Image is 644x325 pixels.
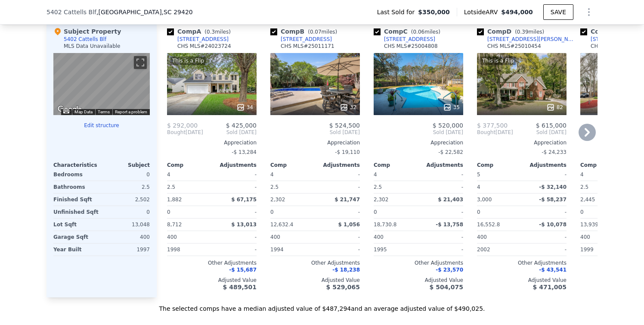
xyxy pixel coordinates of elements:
[374,222,396,228] span: 18,730.8
[167,181,210,193] div: 2.5
[162,9,193,16] span: , SC 29420
[167,129,186,136] span: Bought
[420,181,463,193] div: -
[580,244,623,256] div: 1999
[98,109,110,114] a: Terms (opens in new tab)
[374,234,384,240] span: 400
[53,244,100,256] div: Year Built
[64,43,121,50] div: MLS Data Unavailable
[374,172,377,178] span: 4
[167,139,257,146] div: Appreciation
[167,129,203,136] div: [DATE]
[223,284,257,291] span: $ 489,501
[542,149,567,155] span: -$ 24,233
[270,234,280,240] span: 400
[167,162,212,169] div: Comp
[546,103,563,112] div: 82
[477,259,567,266] div: Other Adjustments
[477,277,567,284] div: Adjusted Value
[53,53,150,115] div: Map
[501,9,533,16] span: $494,000
[317,206,360,218] div: -
[374,259,463,266] div: Other Adjustments
[167,27,234,36] div: Comp A
[177,36,229,43] div: [STREET_ADDRESS]
[167,172,170,178] span: 4
[433,122,463,129] span: $ 520,000
[523,169,567,181] div: -
[115,109,147,114] a: Report a problem
[374,139,463,146] div: Appreciation
[53,27,121,36] div: Subject Property
[270,197,285,203] span: 2,302
[214,244,257,256] div: -
[374,277,463,284] div: Adjusted Value
[420,206,463,218] div: -
[304,29,341,35] span: ( miles)
[167,36,229,43] a: [STREET_ADDRESS]
[96,8,193,16] span: , [GEOGRAPHIC_DATA]
[270,36,332,43] a: [STREET_ADDRESS]
[53,162,102,169] div: Characteristics
[53,122,150,129] button: Edit structure
[477,222,500,228] span: 16,552.8
[334,197,360,203] span: $ 21,747
[167,234,177,240] span: 400
[64,36,106,43] div: 5402 Cattells Blf
[167,209,170,215] span: 0
[477,234,487,240] span: 400
[270,129,360,136] span: Sold [DATE]
[270,162,315,169] div: Comp
[53,194,100,206] div: Finished Sqft
[212,162,257,169] div: Adjustments
[203,129,257,136] span: Sold [DATE]
[477,36,577,43] a: [STREET_ADDRESS][PERSON_NAME]
[56,104,84,115] a: Open this area in Google Maps (opens a new window)
[384,43,438,50] div: CHS MLS # 25004808
[231,197,257,203] span: $ 67,175
[207,29,215,35] span: 0.3
[102,162,150,169] div: Subject
[46,297,598,313] div: The selected comps have a median adjusted value of $487,294 and an average adjusted value of $490...
[103,206,150,218] div: 0
[340,103,356,112] div: 32
[477,129,495,136] span: Bought
[374,244,417,256] div: 1995
[315,162,360,169] div: Adjustments
[580,209,584,215] span: 0
[103,244,150,256] div: 1997
[523,231,567,243] div: -
[477,197,492,203] span: 3,000
[523,206,567,218] div: -
[270,259,360,266] div: Other Adjustments
[517,29,529,35] span: 0.39
[214,181,257,193] div: -
[103,231,150,243] div: 400
[418,162,463,169] div: Adjustments
[236,103,253,112] div: 34
[335,149,360,155] span: -$ 19,110
[513,129,567,136] span: Sold [DATE]
[420,244,463,256] div: -
[53,169,100,181] div: Bedrooms
[229,267,257,273] span: -$ 15,687
[418,8,450,16] span: $350,000
[317,244,360,256] div: -
[539,267,567,273] span: -$ 43,541
[539,222,567,228] span: -$ 10,078
[329,122,360,129] span: $ 524,500
[46,8,96,16] span: 5402 Cattells Blf
[511,29,548,35] span: ( miles)
[477,181,520,193] div: 4
[438,197,463,203] span: $ 21,403
[317,169,360,181] div: -
[464,8,501,16] span: Lotside ARV
[317,231,360,243] div: -
[53,219,100,231] div: Lot Sqft
[580,172,584,178] span: 4
[167,277,257,284] div: Adjusted Value
[270,209,274,215] span: 0
[543,4,573,20] button: SAVE
[214,231,257,243] div: -
[103,194,150,206] div: 2,502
